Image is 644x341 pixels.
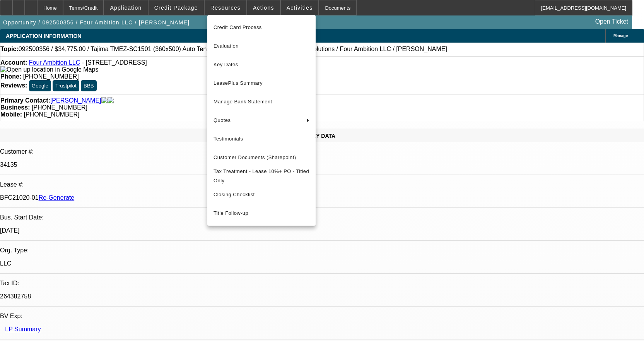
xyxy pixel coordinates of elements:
span: Title Follow-up [214,209,309,218]
span: Evaluation [214,41,309,51]
span: Customer Documents (Sharepoint) [214,153,309,162]
span: Closing Checklist [214,192,255,197]
span: Tax Treatment - Lease 10%+ PO - Titled Only [214,167,309,185]
span: LeasePlus Summary [214,79,309,88]
span: Credit Card Process [214,23,309,32]
span: Key Dates [214,60,309,69]
span: Manage Bank Statement [214,97,309,106]
span: Testimonials [214,134,309,144]
span: Quotes [214,116,300,125]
